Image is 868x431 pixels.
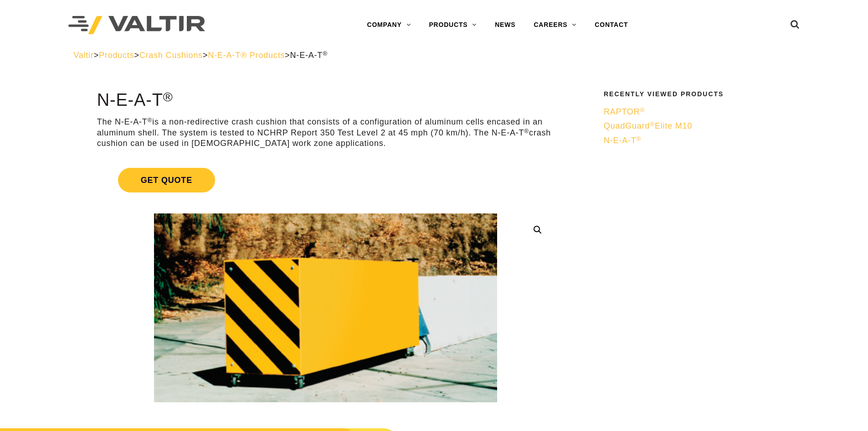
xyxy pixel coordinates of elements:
[637,135,642,142] sup: ®
[640,107,645,114] sup: ®
[524,128,529,135] sup: ®
[604,107,645,116] span: RAPTOR
[208,51,285,60] a: N-E-A-T® Products
[97,157,554,203] a: Get Quote
[604,135,789,146] a: N-E-A-T®
[604,121,789,131] a: QuadGuard®Elite M10
[486,16,524,34] a: NEWS
[420,16,486,34] a: PRODUCTS
[163,89,173,104] sup: ®
[68,16,205,35] img: Valtir
[118,168,215,192] span: Get Quote
[97,117,554,149] p: The N-E-A-T is a non-redirective crash cushion that consists of a configuration of aluminum cells...
[586,16,637,34] a: CONTACT
[524,16,586,34] a: CAREERS
[604,107,789,117] a: RAPTOR®
[99,51,134,60] a: Products
[290,51,328,60] span: N-E-A-T
[650,121,655,128] sup: ®
[148,117,153,124] sup: ®
[604,121,692,130] span: QuadGuard Elite M10
[97,91,554,110] h1: N-E-A-T
[604,91,789,98] h2: Recently Viewed Products
[73,50,795,61] div: > > > >
[139,51,203,60] a: Crash Cushions
[604,136,641,145] span: N-E-A-T
[358,16,420,34] a: COMPANY
[323,50,328,57] sup: ®
[73,51,93,60] a: Valtir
